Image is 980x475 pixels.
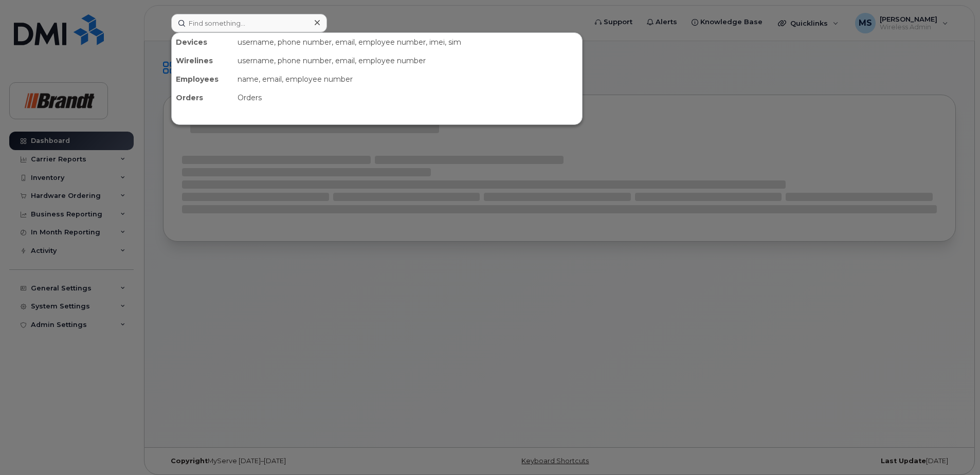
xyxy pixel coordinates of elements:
[172,70,233,88] div: Employees
[233,88,582,107] div: Orders
[172,88,233,107] div: Orders
[233,51,582,70] div: username, phone number, email, employee number
[233,33,582,51] div: username, phone number, email, employee number, imei, sim
[172,33,233,51] div: Devices
[233,70,582,88] div: name, email, employee number
[172,51,233,70] div: Wirelines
